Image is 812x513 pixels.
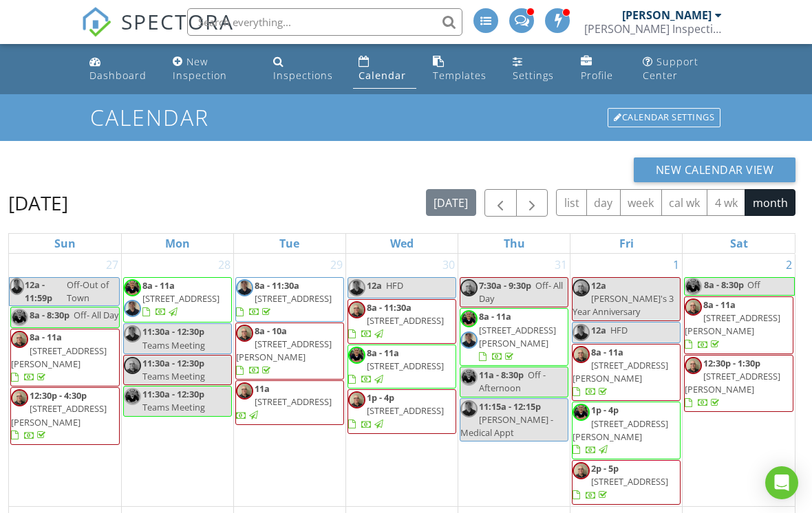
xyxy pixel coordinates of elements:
a: Calendar Settings [606,107,722,129]
img: img_1763.jpg [236,279,253,296]
a: 12:30p - 4:30p [STREET_ADDRESS][PERSON_NAME] [10,387,120,445]
a: 12:30p - 4:30p [STREET_ADDRESS][PERSON_NAME] [11,389,107,441]
a: Sunday [52,234,78,253]
a: 8a - 11a [STREET_ADDRESS][PERSON_NAME] [685,298,780,351]
a: Go to July 28, 2025 [215,254,233,276]
a: 1p - 4p [STREET_ADDRESS][PERSON_NAME] [572,402,681,459]
a: Monday [162,234,193,253]
img: ricardo_profile_pic.jpg [685,278,702,295]
div: Calendar [359,69,406,82]
img: 20220826_072218.jpg [348,391,365,408]
span: 11:15a - 12:15p [479,400,541,413]
span: [STREET_ADDRESS] [367,404,444,417]
img: img_1763.jpg [460,331,478,349]
span: Off-Out of Town [67,279,109,304]
span: 8a - 8:30p [30,309,70,321]
img: ricardo_profile_pic.jpg [124,279,141,296]
a: 8a - 11a [STREET_ADDRESS][PERSON_NAME] [573,346,668,398]
span: 1p - 4p [367,391,394,404]
img: ricardo_profile_pic.jpg [11,309,28,326]
span: 12a [591,324,606,336]
img: 20220826_072218.jpg [236,325,253,342]
button: cal wk [661,189,708,216]
div: Inspections [273,69,333,82]
img: 20220826_072218.jpg [573,279,590,296]
a: Templates [427,50,496,89]
span: 12:30p - 1:30p [703,357,760,369]
span: Off [747,279,760,291]
a: 8a - 11:30a [STREET_ADDRESS] [235,277,344,322]
a: Go to July 31, 2025 [552,254,570,276]
div: [PERSON_NAME] [622,8,712,22]
span: [STREET_ADDRESS] [367,360,444,372]
span: 11:30a - 12:30p [142,325,204,338]
a: 8a - 11a [STREET_ADDRESS][PERSON_NAME] [11,331,107,383]
a: 1p - 4p [STREET_ADDRESS] [348,391,444,430]
span: 12:30p - 4:30p [30,389,87,402]
div: Profile [581,69,613,82]
a: Go to July 29, 2025 [328,254,345,276]
a: SPECTORA [81,19,234,47]
h1: Calendar [90,105,722,129]
a: 8a - 11a [STREET_ADDRESS][PERSON_NAME] [460,308,568,366]
a: Dashboard [84,50,156,89]
a: Inspections [268,50,341,89]
span: 8a - 11:30a [367,301,412,314]
span: [STREET_ADDRESS][PERSON_NAME] [11,402,107,428]
a: Friday [617,234,637,253]
input: Search everything... [187,8,462,36]
span: 7:30a - 9:30p [479,279,531,292]
button: list [556,189,587,216]
img: img_1763.jpg [348,279,365,296]
img: img_1763.jpg [460,400,478,417]
img: ricardo_profile_pic.jpg [460,369,478,386]
a: Settings [507,50,564,89]
span: 11:30a - 12:30p [142,357,204,369]
div: Open Intercom Messenger [765,466,798,499]
img: 20220826_072218.jpg [11,389,28,406]
img: 20220826_072218.jpg [460,279,478,296]
a: 11a [STREET_ADDRESS] [235,380,344,425]
a: Thursday [501,234,528,253]
div: New Inspection [173,55,227,82]
img: img_1763.jpg [124,325,141,342]
a: Go to July 30, 2025 [440,254,458,276]
img: 20220826_072218.jpg [685,357,702,374]
button: Previous month [484,189,517,217]
span: [PERSON_NAME] - Medical Appt [460,413,553,439]
span: [STREET_ADDRESS][PERSON_NAME] [573,417,668,443]
a: 8a - 11a [STREET_ADDRESS][PERSON_NAME] [479,310,556,362]
img: 20220826_072218.jpg [124,357,141,374]
a: 8a - 10a [STREET_ADDRESS][PERSON_NAME] [236,325,332,377]
span: Off- All Day [479,279,563,305]
div: Kelly Inspection Services [584,22,722,36]
a: 8a - 11a [STREET_ADDRESS] [348,345,456,389]
button: week [620,189,662,216]
span: [STREET_ADDRESS][PERSON_NAME] [479,324,556,349]
span: 12a [591,279,606,292]
span: 8a - 11a [142,279,175,292]
div: Templates [433,69,487,82]
img: 20220826_072218.jpg [236,382,253,400]
span: 8a - 11a [479,310,511,323]
img: 20220826_072218.jpg [348,301,365,318]
span: 8a - 11a [367,347,399,359]
img: The Best Home Inspection Software - Spectora [81,7,111,37]
span: [STREET_ADDRESS] [591,475,668,488]
a: 8a - 11a [STREET_ADDRESS] [123,277,232,323]
a: New Inspection [167,50,257,89]
img: 20220826_072218.jpg [685,298,702,316]
img: ricardo_profile_pic.jpg [348,347,365,364]
span: 11a - 8:30p [479,369,524,381]
a: 12:30p - 1:30p [STREET_ADDRESS][PERSON_NAME] [684,355,793,413]
span: [STREET_ADDRESS] [367,314,444,327]
a: 8a - 11a [STREET_ADDRESS][PERSON_NAME] [10,329,120,386]
img: img_1763.jpg [124,300,141,317]
td: Go to July 29, 2025 [233,254,345,506]
span: Teams Meeting [142,401,205,413]
a: 1p - 4p [STREET_ADDRESS][PERSON_NAME] [573,404,668,456]
span: SPECTORA [121,7,234,36]
div: Dashboard [89,69,147,82]
button: day [586,189,621,216]
img: 20220826_072218.jpg [11,331,28,348]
